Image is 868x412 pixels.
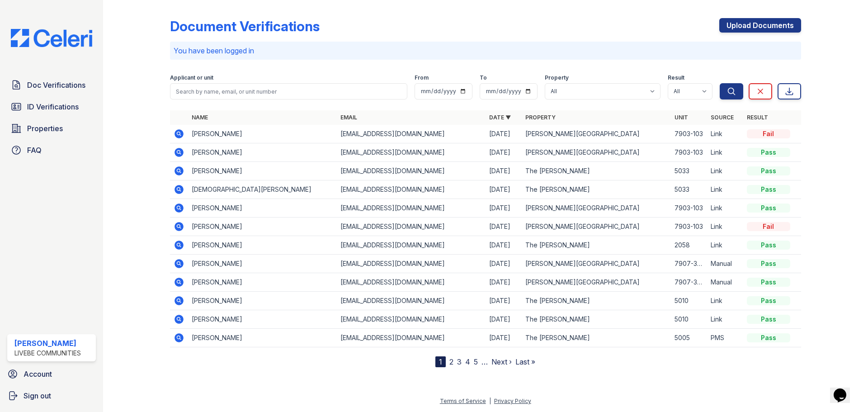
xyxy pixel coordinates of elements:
a: Properties [7,119,96,137]
td: 5005 [671,329,707,347]
td: [DATE] [486,125,522,143]
div: Fail [747,129,790,138]
label: Result [668,74,684,81]
td: Manual [707,255,743,273]
td: 7907-302 [671,273,707,292]
a: 4 [465,357,470,366]
td: Link [707,125,743,143]
a: Date ▼ [489,114,511,121]
div: Pass [747,166,790,175]
a: Privacy Policy [494,398,531,404]
span: Account [24,369,52,379]
span: Properties [27,123,63,134]
iframe: chat widget [830,376,859,403]
a: Upload Documents [719,18,801,33]
div: Pass [747,259,790,268]
td: [DATE] [486,310,522,329]
span: … [481,356,488,367]
a: 3 [457,357,462,366]
td: The [PERSON_NAME] [522,329,670,347]
p: You have been logged in [174,45,797,56]
td: [PERSON_NAME] [188,329,337,347]
div: | [489,398,491,404]
td: [EMAIL_ADDRESS][DOMAIN_NAME] [337,180,486,199]
td: PMS [707,329,743,347]
a: Terms of Service [440,398,486,404]
a: Property [525,114,556,121]
td: [DATE] [486,143,522,162]
td: [PERSON_NAME] [188,255,337,273]
td: 7903-103 [671,199,707,218]
span: Doc Verifications [27,80,85,90]
td: [DATE] [486,236,522,255]
td: The [PERSON_NAME] [522,162,670,180]
a: Next › [491,357,512,366]
td: Manual [707,273,743,292]
div: Pass [747,315,790,324]
a: Account [4,365,99,383]
div: Pass [747,333,790,342]
td: [PERSON_NAME] [188,236,337,255]
td: [PERSON_NAME][GEOGRAPHIC_DATA] [522,255,670,273]
td: 5010 [671,292,707,310]
td: [PERSON_NAME] [188,273,337,292]
a: 5 [474,357,478,366]
a: ID Verifications [7,98,96,116]
td: [PERSON_NAME] [188,125,337,143]
td: The [PERSON_NAME] [522,236,670,255]
td: 5033 [671,162,707,180]
td: [PERSON_NAME] [188,310,337,329]
div: [PERSON_NAME] [14,338,81,349]
span: FAQ [27,145,42,156]
label: From [415,74,429,81]
td: [EMAIL_ADDRESS][DOMAIN_NAME] [337,236,486,255]
td: Link [707,199,743,218]
td: [DATE] [486,255,522,273]
td: [DATE] [486,292,522,310]
td: [EMAIL_ADDRESS][DOMAIN_NAME] [337,125,486,143]
div: Pass [747,241,790,250]
a: Doc Verifications [7,76,96,94]
td: [PERSON_NAME][GEOGRAPHIC_DATA] [522,273,670,292]
a: Source [711,114,734,121]
td: [PERSON_NAME][GEOGRAPHIC_DATA] [522,218,670,236]
td: [EMAIL_ADDRESS][DOMAIN_NAME] [337,143,486,162]
td: [EMAIL_ADDRESS][DOMAIN_NAME] [337,255,486,273]
td: [DATE] [486,273,522,292]
td: [DATE] [486,329,522,347]
div: Fail [747,222,790,231]
td: [DATE] [486,199,522,218]
td: 7907-302 [671,255,707,273]
td: Link [707,310,743,329]
td: [DEMOGRAPHIC_DATA][PERSON_NAME] [188,180,337,199]
a: Email [340,114,357,121]
td: [EMAIL_ADDRESS][DOMAIN_NAME] [337,199,486,218]
td: [EMAIL_ADDRESS][DOMAIN_NAME] [337,162,486,180]
label: Applicant or unit [170,74,213,81]
td: 7903-103 [671,125,707,143]
td: 7903-103 [671,143,707,162]
td: [DATE] [486,180,522,199]
td: [PERSON_NAME] [188,162,337,180]
td: Link [707,218,743,236]
td: Link [707,143,743,162]
td: [PERSON_NAME][GEOGRAPHIC_DATA] [522,125,670,143]
a: FAQ [7,141,96,159]
td: Link [707,236,743,255]
td: 7903-103 [671,218,707,236]
div: Pass [747,204,790,213]
a: 2 [449,357,453,366]
td: [DATE] [486,162,522,180]
td: The [PERSON_NAME] [522,292,670,310]
label: To [480,74,487,81]
a: Sign out [4,387,99,405]
div: Pass [747,296,790,305]
td: [PERSON_NAME][GEOGRAPHIC_DATA] [522,199,670,218]
td: 5033 [671,180,707,199]
div: Pass [747,148,790,157]
div: Pass [747,185,790,194]
a: Last » [515,357,535,366]
td: 2058 [671,236,707,255]
input: Search by name, email, or unit number [170,83,407,99]
span: Sign out [24,390,51,401]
